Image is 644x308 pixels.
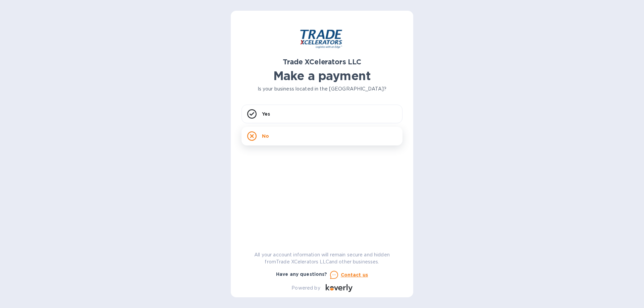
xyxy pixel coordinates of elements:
[283,58,361,66] b: Trade XCelerators LLC
[241,69,402,83] h1: Make a payment
[241,85,402,93] p: Is your business located in the [GEOGRAPHIC_DATA]?
[276,271,327,277] b: Have any questions?
[341,272,368,278] u: Contact us
[262,133,269,139] p: No
[291,285,320,292] p: Powered by
[241,251,402,265] p: All your account information will remain secure and hidden from Trade XCelerators LLC and other b...
[262,111,270,117] p: Yes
